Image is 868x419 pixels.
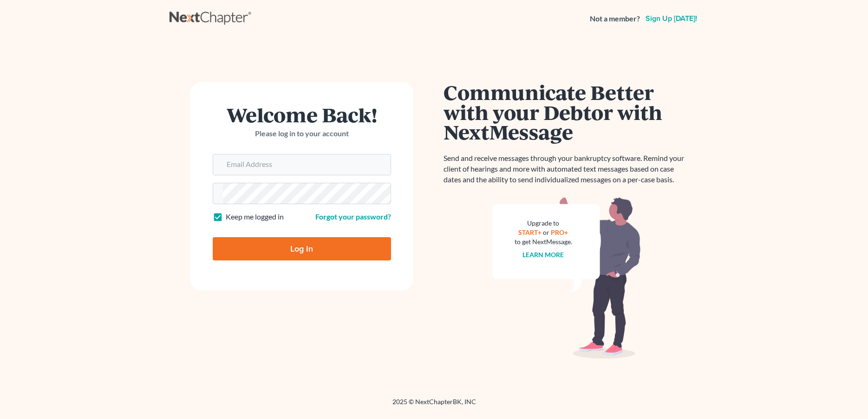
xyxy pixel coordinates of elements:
a: Sign up [DATE]! [644,15,699,22]
div: to get NextMessage. [515,237,572,246]
h1: Welcome Back! [213,105,391,125]
label: Keep me logged in [226,212,284,222]
input: Log In [213,237,391,260]
p: Please log in to your account [213,128,391,139]
a: Learn more [522,251,564,259]
strong: Not a member? [590,13,640,24]
a: Forgot your password? [315,212,391,221]
p: Send and receive messages through your bankruptcy software. Remind your client of hearings and mo... [444,153,690,185]
div: 2025 © NextChapterBK, INC [170,397,699,414]
a: START+ [518,228,542,236]
a: PRO+ [551,228,568,236]
input: Email Address [223,154,391,175]
span: or [543,228,549,236]
div: Upgrade to [515,219,572,228]
img: nextmessage_bg-59042aed3d76b12b5cd301f8e5b87938c9018125f34e5fa2b7a6b67550977c72.svg [492,196,641,359]
h1: Communicate Better with your Debtor with NextMessage [444,82,690,142]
